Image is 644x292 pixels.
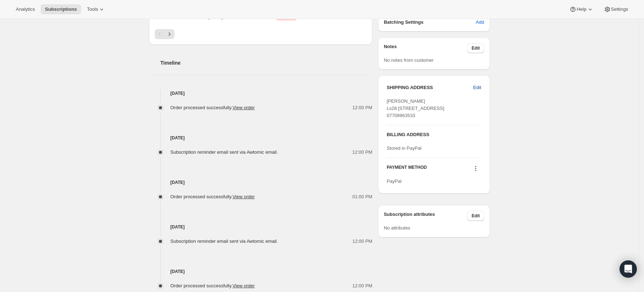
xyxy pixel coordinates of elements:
[353,149,373,156] span: 12:00 PM
[149,134,373,142] h4: [DATE]
[387,84,473,91] h3: SHIPPING ADDRESS
[171,194,255,199] span: Order processed successfully.
[472,45,480,51] span: Edit
[45,6,77,12] span: Subscriptions
[353,282,373,289] span: 12:00 PM
[233,194,255,199] a: View order
[577,6,586,12] span: Help
[160,59,373,66] h2: Timeline
[83,4,109,14] button: Tools
[171,283,255,288] span: Order processed successfully.
[149,90,373,97] h4: [DATE]
[387,131,481,138] h3: BILLING ADDRESS
[467,43,484,53] button: Edit
[384,43,467,53] h3: Notes
[353,238,373,245] span: 12:00 PM
[387,179,401,184] span: PayPal
[384,225,410,231] span: No attributes
[620,260,637,278] div: Open Intercom Messenger
[599,4,633,14] button: Settings
[16,6,35,12] span: Analytics
[565,4,598,14] button: Help
[149,223,373,231] h4: [DATE]
[149,179,373,186] h4: [DATE]
[476,19,484,26] span: Add
[353,104,373,111] span: 12:00 PM
[472,213,480,219] span: Edit
[473,84,481,91] span: Edit
[384,211,467,221] h3: Subscription attributes
[384,19,476,26] h6: Batching Settings
[149,268,373,275] h4: [DATE]
[171,238,278,244] span: Subscription reminder email sent via Awtomic email.
[384,57,434,63] span: No notes from customer
[41,4,81,14] button: Subscriptions
[164,29,174,39] button: Next
[353,193,373,200] span: 01:00 PM
[171,105,255,110] span: Order processed successfully.
[471,17,488,28] button: Add
[469,82,485,93] button: Edit
[467,211,484,221] button: Edit
[233,105,255,110] a: View order
[387,164,427,174] h3: PAYMENT METHOD
[87,6,98,12] span: Tools
[155,29,367,39] nav: Pagination
[387,98,444,118] span: [PERSON_NAME] Ls28 [STREET_ADDRESS] 07708963533
[171,149,278,155] span: Subscription reminder email sent via Awtomic email.
[11,4,39,14] button: Analytics
[233,283,255,288] a: View order
[387,145,421,151] span: Stored in PayPal
[611,6,628,12] span: Settings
